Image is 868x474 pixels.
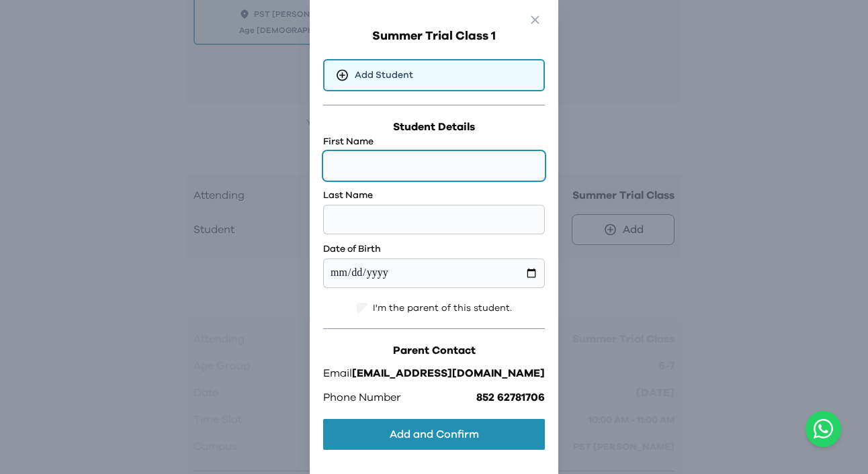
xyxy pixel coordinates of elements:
[323,419,545,450] button: Add and Confirm
[323,365,352,381] span: Email
[323,59,545,91] div: Add Student
[323,242,545,256] label: Date of Birth
[323,389,401,406] span: Phone Number
[323,27,545,46] h2: Summer Trial Class 1
[373,301,512,315] span: I'm the parent of this student.
[357,303,367,314] input: I'm the parent of this student.
[323,119,545,135] h3: Student Details
[476,389,545,406] span: 852 62781706
[323,189,545,202] label: Last Name
[323,135,545,148] label: First Name
[355,68,413,82] span: Add Student
[323,342,545,359] h3: Parent Contact
[352,365,545,381] span: [EMAIL_ADDRESS][DOMAIN_NAME]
